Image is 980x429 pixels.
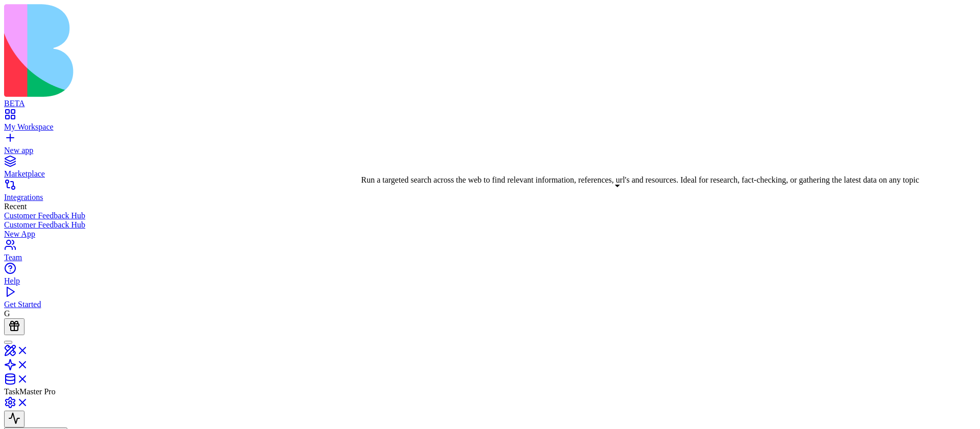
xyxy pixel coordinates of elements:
[4,276,976,286] div: Help
[4,113,976,132] a: My Workspace
[4,387,56,396] span: TaskMaster Pro
[4,267,976,286] a: Help
[4,230,976,239] a: New App
[4,137,976,155] a: New app
[4,169,976,179] div: Marketplace
[4,122,976,132] div: My Workspace
[361,175,919,185] div: Run a targeted search across the web to find relevant information, references, url's and resource...
[4,4,414,97] img: logo
[4,300,976,309] div: Get Started
[4,146,976,155] div: New app
[4,309,10,318] span: G
[4,202,27,211] span: Recent
[4,220,976,230] a: Customer Feedback Hub
[4,99,976,108] div: BETA
[4,184,976,202] a: Integrations
[4,291,976,309] a: Get Started
[4,193,976,202] div: Integrations
[4,160,976,179] a: Marketplace
[4,211,976,220] a: Customer Feedback Hub
[4,253,976,262] div: Team
[4,244,976,262] a: Team
[4,90,976,108] a: BETA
